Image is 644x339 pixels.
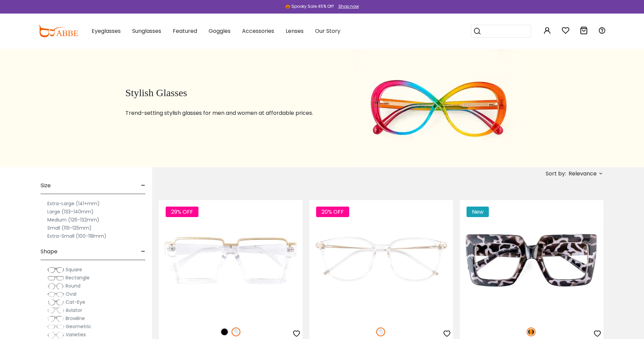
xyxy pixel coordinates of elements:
label: Medium (126-132mm) [47,216,99,224]
span: Geometric [66,323,91,330]
label: Large (133-140mm) [47,208,94,216]
img: Aviator.png [47,307,64,314]
img: Tortoise Imani - Plastic ,Universal Bridge Fit [460,200,603,320]
img: Geometric.png [47,323,64,330]
span: - [141,243,145,260]
span: Relevance [569,168,597,180]
span: Rectangle [66,274,90,281]
img: stylish glasses [352,49,524,167]
span: Goggles [209,27,231,35]
span: Sunglasses [132,27,161,35]
span: Our Story [315,27,340,35]
img: Oval.png [47,291,64,298]
img: Rectangle.png [47,275,64,281]
img: Tortoise [527,327,535,336]
img: Square.png [47,267,64,273]
span: Aviator [66,307,82,314]
img: Browline.png [47,315,64,322]
span: Square [66,266,82,273]
span: 20% OFF [316,207,349,217]
span: Featured [173,27,197,35]
span: Browline [66,315,85,322]
span: Cat-Eye [66,299,85,305]
span: Shape [41,243,57,260]
span: Round [66,282,80,289]
img: Black [220,327,229,336]
img: Cat-Eye.png [47,299,64,306]
div: 🎃 Spooky Sale 45% Off! [285,3,334,9]
span: 29% OFF [166,207,198,217]
img: Round.png [47,283,64,290]
span: Size [41,177,51,194]
span: New [467,207,489,217]
div: Shop now [338,3,359,9]
img: abbeglasses.com [38,25,78,37]
img: Fclear Girt - TR ,Universal Bridge Fit [309,200,453,320]
span: - [141,177,145,194]
span: Lenses [286,27,304,35]
span: Eyeglasses [92,27,121,35]
img: Clear [232,327,240,336]
span: Oval [66,291,76,297]
h1: Stylish Glasses [125,87,335,99]
span: Sort by: [546,170,566,177]
label: Small (119-125mm) [47,224,92,232]
span: Varieties [66,331,86,338]
img: Clear [376,327,385,336]
a: Shop now [335,3,359,9]
span: Accessories [242,27,274,35]
label: Extra-Small (100-118mm) [47,232,106,240]
p: Trend-setting stylish glasses for men and women at affordable prices. [125,109,335,117]
label: Extra-Large (141+mm) [47,199,100,208]
img: Fclear Umbel - Plastic ,Universal Bridge Fit [159,200,303,320]
img: Varieties.png [47,332,64,339]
